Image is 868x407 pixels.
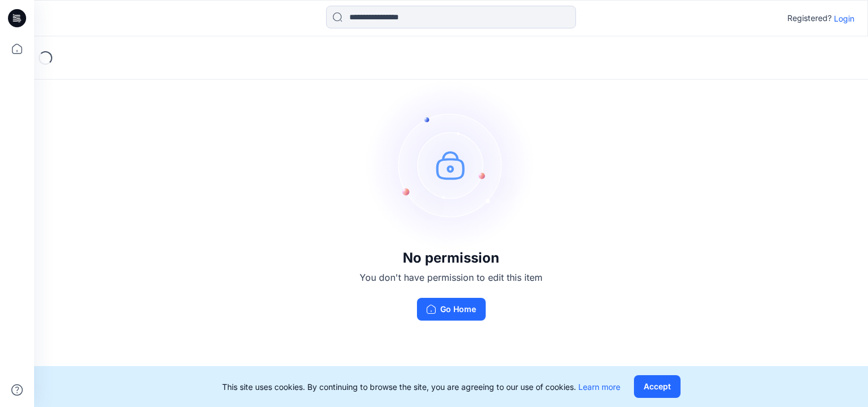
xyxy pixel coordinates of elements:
p: You don't have permission to edit this item [360,271,542,284]
p: Registered? [787,11,832,25]
a: Learn more [578,382,620,392]
p: This site uses cookies. By continuing to browse the site, you are agreeing to our use of cookies. [222,381,620,393]
h3: No permission [360,250,542,266]
button: Go Home [417,298,486,321]
p: Login [834,13,854,24]
button: Accept [634,375,681,398]
img: no-perm.svg [366,80,536,250]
